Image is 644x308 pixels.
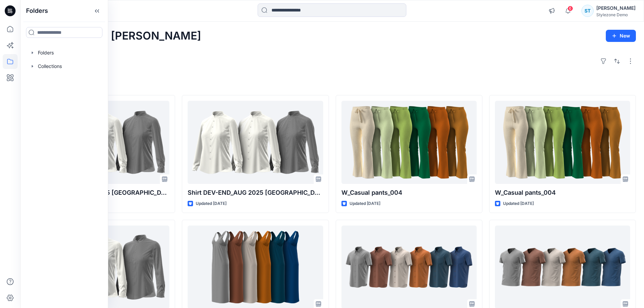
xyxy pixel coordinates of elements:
p: W_Casual pants_004 [341,188,477,197]
div: Stylezone Demo [596,12,636,17]
span: 6 [568,6,573,11]
div: [PERSON_NAME] [596,4,636,12]
a: Shirt DEV-END_AUG 2025 Segev [188,101,323,184]
p: Shirt DEV-END_AUG 2025 [GEOGRAPHIC_DATA] [188,188,323,197]
a: W_Casual pants_004 [495,101,630,184]
a: W_Casual pants_004 [341,101,477,184]
p: Updated [DATE] [196,200,226,207]
div: ST [581,5,594,17]
h4: Styles [28,80,636,88]
p: Updated [DATE] [350,200,380,207]
h2: Welcome back, [PERSON_NAME] [28,30,201,42]
button: New [606,30,636,42]
p: W_Casual pants_004 [495,188,630,197]
p: Updated [DATE] [503,200,534,207]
